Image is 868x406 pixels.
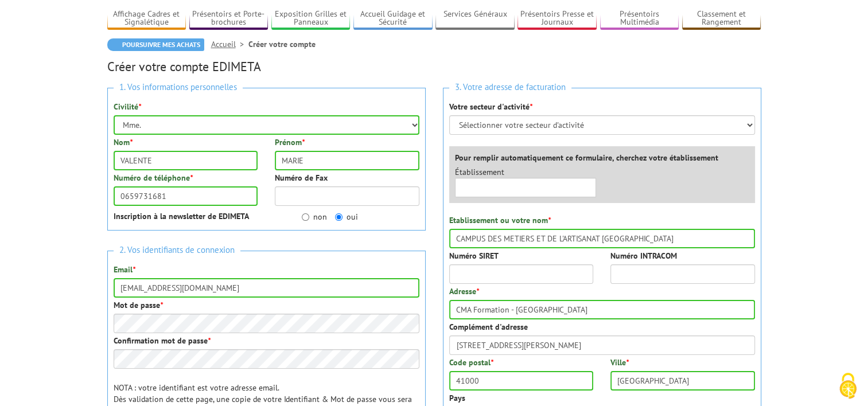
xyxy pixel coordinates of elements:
[335,213,342,221] input: oui
[275,172,328,184] label: Numéro de Fax
[271,9,351,28] a: Exposition Grilles et Panneaux
[449,392,465,404] label: Pays
[449,80,571,95] span: 3. Votre adresse de facturation
[114,211,249,221] strong: Inscription à la newsletter de EDIMETA
[834,372,862,400] img: Cookies (fenêtre modale)
[828,367,868,406] button: Cookies (fenêtre modale)
[455,152,718,163] label: Pour remplir automatiquement ce formulaire, cherchez votre établissement
[682,9,761,28] a: Classement et Rangement
[610,250,677,261] label: Numéro INTRACOM
[449,250,499,261] label: Numéro SIRET
[211,39,248,49] a: Accueil
[107,60,761,73] h2: Créer votre compte EDIMETA
[449,321,528,333] label: Complément d'adresse
[446,166,605,197] div: Établissement
[610,357,629,368] label: Ville
[114,101,141,112] label: Civilité
[114,299,163,311] label: Mot de passe
[107,9,186,28] a: Affichage Cadres et Signalétique
[275,136,305,148] label: Prénom
[114,264,135,275] label: Email
[353,9,433,28] a: Accueil Guidage et Sécurité
[114,172,193,184] label: Numéro de téléphone
[449,357,493,368] label: Code postal
[435,9,515,28] a: Services Généraux
[449,286,479,297] label: Adresse
[449,214,551,226] label: Etablissement ou votre nom
[114,80,243,95] span: 1. Vos informations personnelles
[302,211,327,222] label: non
[107,38,204,51] a: Poursuivre mes achats
[335,211,358,222] label: oui
[114,335,211,346] label: Confirmation mot de passe
[189,9,268,28] a: Présentoirs et Porte-brochures
[449,101,532,112] label: Votre secteur d'activité
[114,243,240,258] span: 2. Vos identifiants de connexion
[600,9,679,28] a: Présentoirs Multimédia
[517,9,597,28] a: Présentoirs Presse et Journaux
[302,213,309,221] input: non
[248,38,316,50] li: Créer votre compte
[114,136,133,148] label: Nom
